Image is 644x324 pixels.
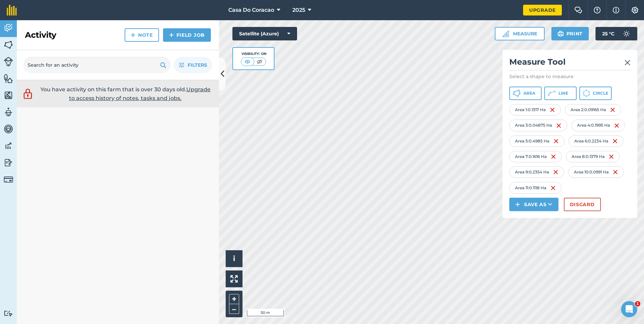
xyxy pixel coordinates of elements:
img: Ruler icon [502,30,509,37]
button: Filters [174,57,212,73]
img: svg+xml;base64,PD94bWwgdmVyc2lvbj0iMS4wIiBlbmNvZGluZz0idXRmLTgiPz4KPCEtLSBHZW5lcmF0b3I6IEFkb2JlIE... [4,57,13,66]
input: Search for an activity [24,57,170,73]
h2: Activity [25,30,56,40]
img: svg+xml;base64,PHN2ZyB4bWxucz0iaHR0cDovL3d3dy53My5vcmcvMjAwMC9zdmciIHdpZHRoPSIxNiIgaGVpZ2h0PSIyNC... [551,153,556,161]
img: Two speech bubbles overlapping with the left bubble in the forefront [574,7,582,13]
button: Measure [495,27,545,40]
p: You have activity on this farm that is over 30 days old. [37,85,214,102]
p: Select a shape to measure [509,73,631,80]
img: fieldmargin Logo [7,5,17,15]
img: svg+xml;base64,PHN2ZyB4bWxucz0iaHR0cDovL3d3dy53My5vcmcvMjAwMC9zdmciIHdpZHRoPSI1NiIgaGVpZ2h0PSI2MC... [4,73,13,84]
button: Satellite (Azure) [232,27,297,40]
img: svg+xml;base64,PD94bWwgdmVyc2lvbj0iMS4wIiBlbmNvZGluZz0idXRmLTgiPz4KPCEtLSBHZW5lcmF0b3I6IEFkb2JlIE... [4,107,13,117]
img: svg+xml;base64,PHN2ZyB4bWxucz0iaHR0cDovL3d3dy53My5vcmcvMjAwMC9zdmciIHdpZHRoPSIxNiIgaGVpZ2h0PSIyNC... [610,106,615,114]
span: Casa Do Coracao [228,6,274,14]
img: svg+xml;base64,PHN2ZyB4bWxucz0iaHR0cDovL3d3dy53My5vcmcvMjAwMC9zdmciIHdpZHRoPSIxNiIgaGVpZ2h0PSIyNC... [553,137,559,145]
div: Area 2 : 0.09165 Ha [565,104,621,116]
button: – [229,304,239,314]
img: svg+xml;base64,PHN2ZyB4bWxucz0iaHR0cDovL3d3dy53My5vcmcvMjAwMC9zdmciIHdpZHRoPSIxNCIgaGVpZ2h0PSIyNC... [169,31,174,39]
iframe: Intercom live chat [621,301,637,317]
button: Line [544,87,577,100]
div: Area 6 : 0.2234 Ha [569,135,623,147]
img: svg+xml;base64,PHN2ZyB4bWxucz0iaHR0cDovL3d3dy53My5vcmcvMjAwMC9zdmciIHdpZHRoPSIxNiIgaGVpZ2h0PSIyNC... [550,184,556,192]
button: + [229,294,239,304]
img: svg+xml;base64,PHN2ZyB4bWxucz0iaHR0cDovL3d3dy53My5vcmcvMjAwMC9zdmciIHdpZHRoPSIxNiIgaGVpZ2h0PSIyNC... [612,137,618,145]
span: i [233,254,235,263]
img: svg+xml;base64,PD94bWwgdmVyc2lvbj0iMS4wIiBlbmNvZGluZz0idXRmLTgiPz4KPCEtLSBHZW5lcmF0b3I6IEFkb2JlIE... [4,124,13,134]
div: Area 5 : 0.4985 Ha [509,135,565,147]
img: svg+xml;base64,PHN2ZyB4bWxucz0iaHR0cDovL3d3dy53My5vcmcvMjAwMC9zdmciIHdpZHRoPSI1NiIgaGVpZ2h0PSI2MC... [4,40,13,50]
a: Note [125,28,159,42]
button: Circle [579,87,612,100]
img: svg+xml;base64,PD94bWwgdmVyc2lvbj0iMS4wIiBlbmNvZGluZz0idXRmLTgiPz4KPCEtLSBHZW5lcmF0b3I6IEFkb2JlIE... [620,27,633,40]
img: svg+xml;base64,PHN2ZyB4bWxucz0iaHR0cDovL3d3dy53My5vcmcvMjAwMC9zdmciIHdpZHRoPSIxNCIgaGVpZ2h0PSIyNC... [515,200,520,208]
div: Area 3 : 0.04875 Ha [509,120,567,131]
img: svg+xml;base64,PHN2ZyB4bWxucz0iaHR0cDovL3d3dy53My5vcmcvMjAwMC9zdmciIHdpZHRoPSI1NiIgaGVpZ2h0PSI2MC... [4,90,13,100]
img: A question mark icon [593,7,601,13]
img: svg+xml;base64,PHN2ZyB4bWxucz0iaHR0cDovL3d3dy53My5vcmcvMjAwMC9zdmciIHdpZHRoPSIxNyIgaGVpZ2h0PSIxNy... [613,6,619,14]
button: Discard [564,198,601,211]
span: 2025 [292,6,305,14]
img: svg+xml;base64,PHN2ZyB4bWxucz0iaHR0cDovL3d3dy53My5vcmcvMjAwMC9zdmciIHdpZHRoPSIxNCIgaGVpZ2h0PSIyNC... [131,31,135,39]
div: Area 11 : 0.1118 Ha [509,182,561,193]
img: svg+xml;base64,PHN2ZyB4bWxucz0iaHR0cDovL3d3dy53My5vcmcvMjAwMC9zdmciIHdpZHRoPSIxNiIgaGVpZ2h0PSIyNC... [550,106,555,114]
img: svg+xml;base64,PD94bWwgdmVyc2lvbj0iMS4wIiBlbmNvZGluZz0idXRmLTgiPz4KPCEtLSBHZW5lcmF0b3I6IEFkb2JlIE... [4,158,13,168]
button: Save as [509,198,558,211]
h2: Measure Tool [509,57,631,70]
img: svg+xml;base64,PHN2ZyB4bWxucz0iaHR0cDovL3d3dy53My5vcmcvMjAwMC9zdmciIHdpZHRoPSI1MCIgaGVpZ2h0PSI0MC... [243,58,252,65]
img: svg+xml;base64,PHN2ZyB4bWxucz0iaHR0cDovL3d3dy53My5vcmcvMjAwMC9zdmciIHdpZHRoPSIyMiIgaGVpZ2h0PSIzMC... [624,59,631,67]
img: svg+xml;base64,PHN2ZyB4bWxucz0iaHR0cDovL3d3dy53My5vcmcvMjAwMC9zdmciIHdpZHRoPSIxNiIgaGVpZ2h0PSIyNC... [613,168,618,176]
div: Area 9 : 0.2354 Ha [509,166,564,178]
span: Circle [593,91,608,96]
span: Filters [188,61,207,69]
img: svg+xml;base64,PD94bWwgdmVyc2lvbj0iMS4wIiBlbmNvZGluZz0idXRmLTgiPz4KPCEtLSBHZW5lcmF0b3I6IEFkb2JlIE... [22,88,34,100]
div: Area 1 : 0.1317 Ha [509,104,561,116]
div: Area 10 : 0.0991 Ha [568,166,624,178]
img: Four arrows, one pointing top left, one top right, one bottom right and the last bottom left [230,275,238,283]
button: 25 °C [595,27,637,40]
button: i [226,250,243,267]
button: Area [509,87,542,100]
span: Line [558,91,568,96]
img: svg+xml;base64,PD94bWwgdmVyc2lvbj0iMS4wIiBlbmNvZGluZz0idXRmLTgiPz4KPCEtLSBHZW5lcmF0b3I6IEFkb2JlIE... [4,141,13,151]
a: Upgrade to access history of notes, tasks and jobs. [69,86,211,101]
img: svg+xml;base64,PHN2ZyB4bWxucz0iaHR0cDovL3d3dy53My5vcmcvMjAwMC9zdmciIHdpZHRoPSIxOSIgaGVpZ2h0PSIyNC... [557,30,564,38]
img: svg+xml;base64,PHN2ZyB4bWxucz0iaHR0cDovL3d3dy53My5vcmcvMjAwMC9zdmciIHdpZHRoPSIxOSIgaGVpZ2h0PSIyNC... [160,61,166,69]
img: svg+xml;base64,PHN2ZyB4bWxucz0iaHR0cDovL3d3dy53My5vcmcvMjAwMC9zdmciIHdpZHRoPSIxNiIgaGVpZ2h0PSIyNC... [609,153,614,161]
img: svg+xml;base64,PD94bWwgdmVyc2lvbj0iMS4wIiBlbmNvZGluZz0idXRmLTgiPz4KPCEtLSBHZW5lcmF0b3I6IEFkb2JlIE... [4,175,13,184]
img: svg+xml;base64,PHN2ZyB4bWxucz0iaHR0cDovL3d3dy53My5vcmcvMjAwMC9zdmciIHdpZHRoPSIxNiIgaGVpZ2h0PSIyNC... [553,168,558,176]
img: svg+xml;base64,PD94bWwgdmVyc2lvbj0iMS4wIiBlbmNvZGluZz0idXRmLTgiPz4KPCEtLSBHZW5lcmF0b3I6IEFkb2JlIE... [4,23,13,33]
img: svg+xml;base64,PHN2ZyB4bWxucz0iaHR0cDovL3d3dy53My5vcmcvMjAwMC9zdmciIHdpZHRoPSIxNiIgaGVpZ2h0PSIyNC... [614,122,619,130]
div: Area 4 : 0.1995 Ha [571,120,625,131]
img: svg+xml;base64,PD94bWwgdmVyc2lvbj0iMS4wIiBlbmNvZGluZz0idXRmLTgiPz4KPCEtLSBHZW5lcmF0b3I6IEFkb2JlIE... [4,310,13,317]
button: Print [551,27,589,40]
span: 1 [635,301,640,306]
img: svg+xml;base64,PHN2ZyB4bWxucz0iaHR0cDovL3d3dy53My5vcmcvMjAwMC9zdmciIHdpZHRoPSIxNiIgaGVpZ2h0PSIyNC... [556,122,561,130]
a: Field Job [163,28,211,42]
div: Area 8 : 0.1379 Ha [566,151,620,162]
img: svg+xml;base64,PHN2ZyB4bWxucz0iaHR0cDovL3d3dy53My5vcmcvMjAwMC9zdmciIHdpZHRoPSI1MCIgaGVpZ2h0PSI0MC... [255,58,264,65]
div: Visibility: On [241,51,266,57]
span: 25 ° C [602,27,614,40]
a: Upgrade [523,5,562,15]
div: Area 7 : 0.1616 Ha [509,151,562,162]
span: Area [523,91,535,96]
img: A cog icon [631,7,639,13]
